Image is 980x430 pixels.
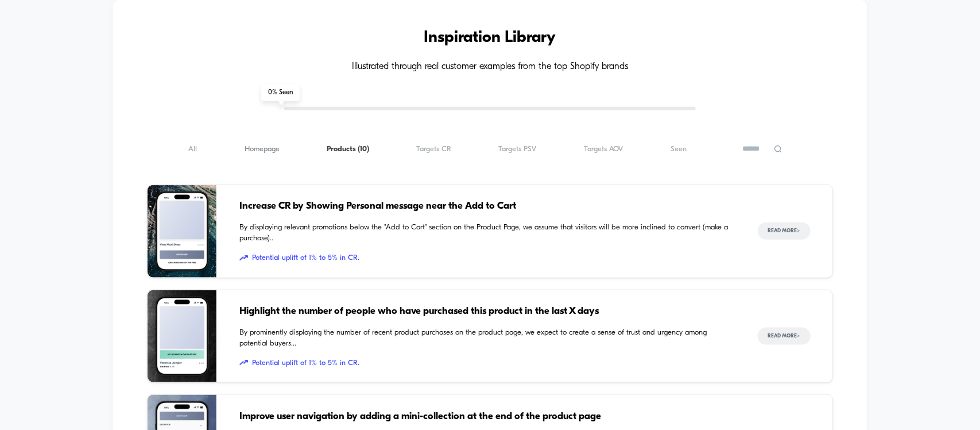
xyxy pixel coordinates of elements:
span: Potential uplift of 1% to 5% in CR. [239,358,734,369]
span: By displaying relevant promotions below the "Add to Cart" section on the Product Page, we assume ... [239,222,734,244]
h3: Inspiration Library [147,29,832,47]
span: Highlight the number of people who have purchased this product in the last X days [239,304,734,319]
button: Read More> [758,328,811,345]
span: Targets CR [416,145,451,153]
span: Potential uplift of 1% to 5% in CR. [239,252,734,264]
span: Products [327,145,369,153]
span: Improve user navigation by adding a mini-collection at the end of the product page [239,409,734,424]
span: 0 % Seen [261,84,300,101]
div: Current time [336,260,363,273]
input: Volume [417,262,452,272]
span: Homepage [245,145,280,153]
button: Play, NEW DEMO 2025-VEED.mp4 [6,258,24,276]
span: All [189,145,197,153]
span: Targets PSV [499,145,537,153]
button: Play, NEW DEMO 2025-VEED.mp4 [237,127,264,155]
span: ( 10 ) [358,145,369,153]
input: Seek [9,242,494,253]
button: Read More> [758,222,811,240]
span: By prominently displaying the number of recent product purchases on the product page, we expect t... [239,327,734,350]
img: By displaying relevant promotions below the "Add to Cart" section on the Product Page, we assume ... [148,185,216,278]
img: By prominently displaying the number of recent product purchases on the product page, we expect t... [148,290,216,383]
h4: Illustrated through real customer examples from the top Shopify brands [147,62,832,72]
span: Targets AOV [584,145,623,153]
div: Duration [365,260,395,273]
span: Increase CR by Showing Personal message near the Add to Cart [239,199,734,214]
span: Seen [671,145,687,153]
